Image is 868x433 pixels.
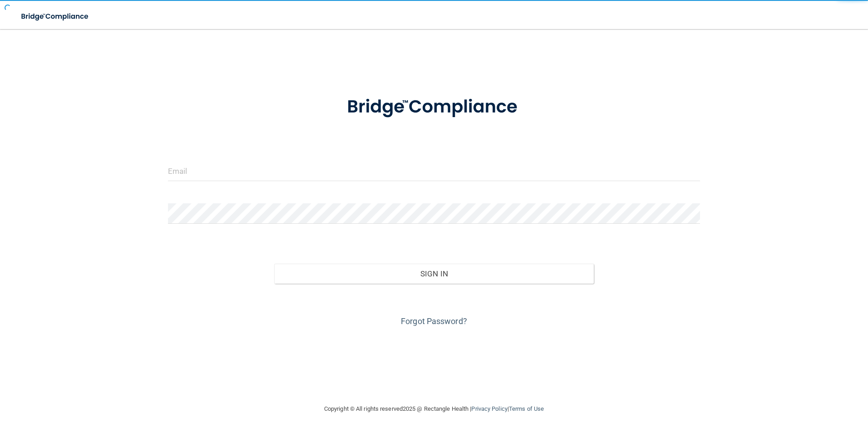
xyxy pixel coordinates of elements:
a: Forgot Password? [401,316,467,326]
a: Privacy Policy [471,405,507,412]
input: Email [168,161,700,181]
img: bridge_compliance_login_screen.278c3ca4.svg [328,84,540,131]
a: Terms of Use [509,405,544,412]
button: Sign In [274,264,594,284]
img: bridge_compliance_login_screen.278c3ca4.svg [14,7,97,26]
div: Copyright © All rights reserved 2025 @ Rectangle Health | | [268,394,600,423]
